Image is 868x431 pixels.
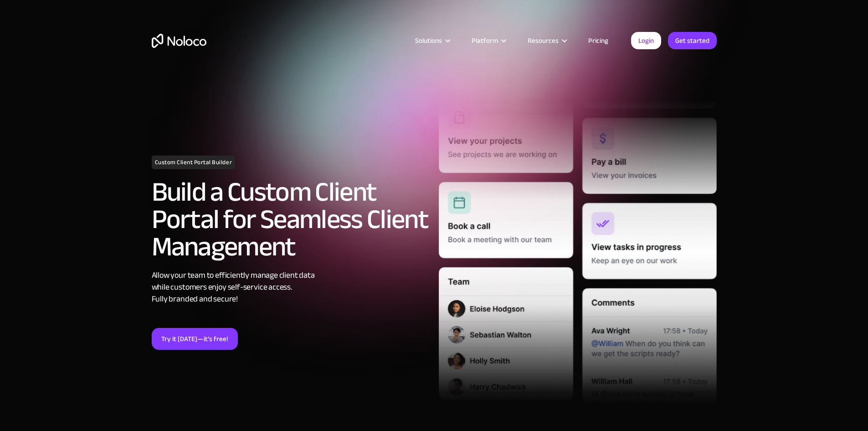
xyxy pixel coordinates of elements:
div: Platform [460,35,516,47]
div: Solutions [415,35,442,47]
a: Login [631,32,661,49]
div: Platform [472,35,498,47]
div: Solutions [404,35,460,47]
div: Resources [516,35,577,47]
h2: Build a Custom Client Portal for Seamless Client Management [152,178,430,260]
div: Allow your team to efficiently manage client data while customers enjoy self-service access. Full... [152,270,430,305]
a: Try it [DATE]—it’s free! [152,328,238,350]
a: Get started [668,32,717,49]
a: home [152,34,206,48]
h1: Custom Client Portal Builder [152,156,236,169]
a: Pricing [577,35,620,47]
div: Resources [528,35,559,47]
